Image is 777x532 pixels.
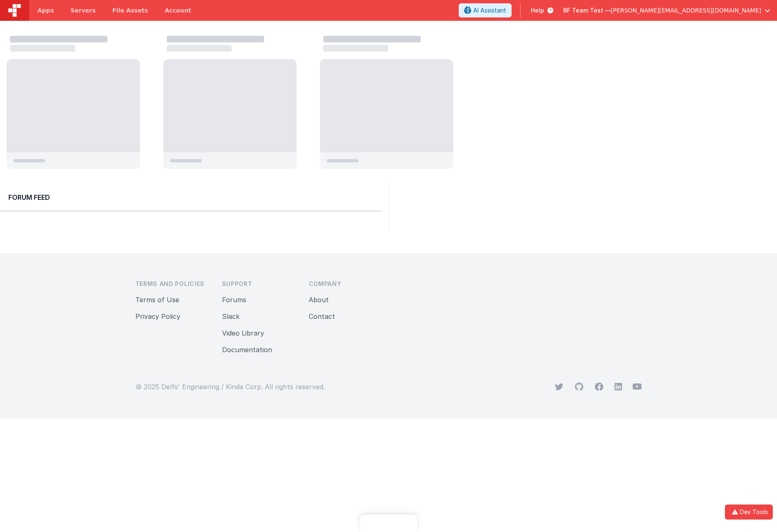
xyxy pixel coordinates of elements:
h2: Forum Feed [8,192,374,202]
h3: Company [309,280,382,288]
button: About [309,295,329,305]
button: AI Assistant [459,3,512,17]
a: Privacy Policy [135,312,180,321]
span: [PERSON_NAME][EMAIL_ADDRESS][DOMAIN_NAME] [611,6,761,15]
a: Terms of Use [135,296,179,304]
button: Contact [309,311,335,321]
span: File Assets [112,6,148,15]
span: AI Assistant [473,6,506,15]
button: Video Library [222,328,264,338]
span: Servers [70,6,95,15]
svg: viewBox="0 0 24 24" aria-hidden="true"> [614,383,622,391]
button: Forums [222,295,246,305]
span: Help [531,6,544,15]
a: About [309,296,329,304]
iframe: Marker.io feedback button [360,515,417,532]
button: BF Team Test — [PERSON_NAME][EMAIL_ADDRESS][DOMAIN_NAME] [563,6,770,15]
span: BF Team Test — [563,6,611,15]
button: Dev Tools [725,505,773,520]
h3: Support [222,280,295,288]
span: Apps [37,6,54,15]
button: Slack [222,311,240,321]
p: © 2025 Delfs' Engineering / Kinda Corp. All rights reserved. [135,382,325,392]
a: Slack [222,312,240,321]
h3: Terms and Policies [135,280,209,288]
button: Documentation [222,345,272,355]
